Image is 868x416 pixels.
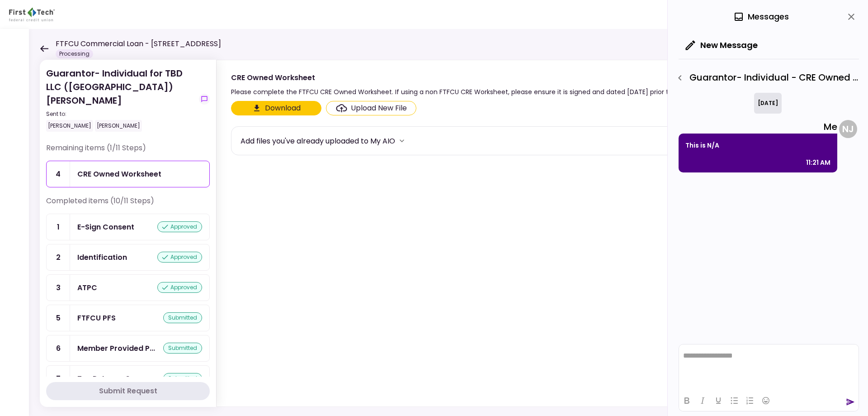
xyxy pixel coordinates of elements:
a: 3ATPCapproved [46,274,210,301]
button: Italic [695,394,710,407]
div: CRE Owned Worksheet [77,168,161,180]
div: submitted [163,343,202,354]
div: [PERSON_NAME] [46,120,93,132]
div: CRE Owned Worksheet [231,72,707,83]
div: FTFCU PFS [77,312,116,324]
div: 6 [47,335,70,361]
button: more [395,134,409,148]
h1: FTFCU Commercial Loan - [STREET_ADDRESS] [56,38,221,49]
button: Bullet list [726,394,742,407]
button: Bold [679,394,694,407]
div: Guarantor- Individual for TBD LLC ([GEOGRAPHIC_DATA]) [PERSON_NAME] [46,67,195,132]
div: N J [839,120,857,138]
a: 1E-Sign Consentapproved [46,214,210,240]
div: Sent to: [46,110,195,118]
div: 4 [47,161,70,187]
div: Tax Return - Guarantor [77,373,149,384]
a: 4CRE Owned Worksheet [46,161,210,187]
button: show-messages [199,94,210,105]
div: Identification [77,252,127,263]
div: ATPC [77,282,97,293]
a: 2Identificationapproved [46,244,210,271]
div: Member Provided PFS [77,343,155,354]
div: 11:21 AM [806,157,830,168]
a: 6Member Provided PFSsubmitted [46,335,210,362]
button: send [846,397,855,406]
iframe: Rich Text Area [679,344,859,390]
button: close [844,9,859,24]
div: 5 [47,305,70,331]
button: Submit Request [46,382,210,400]
button: Click here to download the document [231,101,321,115]
div: E-Sign Consent [77,221,134,233]
button: New Message [679,33,765,57]
div: Completed items (10/11 Steps) [46,196,210,214]
button: Emojis [758,394,774,407]
div: CRE Owned WorksheetPlease complete the FTFCU CRE Owned Worksheet. If using a non FTFCU CRE Worksh... [216,60,850,407]
div: 1 [47,214,70,240]
div: Messages [733,10,789,24]
button: Underline [711,394,726,407]
img: Partner icon [9,8,55,21]
div: approved [157,282,202,293]
a: 7Tax Return - Guarantorsubmitted [46,365,210,392]
div: Add files you've already uploaded to My AIO [241,135,395,147]
div: submitted [163,312,202,323]
div: 3 [47,275,70,301]
div: Remaining items (1/11 Steps) [46,143,210,161]
div: Please complete the FTFCU CRE Owned Worksheet. If using a non FTFCU CRE Worksheet, please ensure ... [231,86,707,97]
div: 7 [47,366,70,392]
a: 5FTFCU PFSsubmitted [46,305,210,331]
span: Click here to upload the required document [326,101,416,115]
div: Guarantor- Individual - CRE Owned Worksheet [672,70,859,86]
div: approved [157,252,202,263]
button: Numbered list [742,394,758,407]
div: Submit Request [99,386,157,397]
div: 2 [47,244,70,270]
div: [DATE] [754,93,782,114]
div: Me [679,120,837,134]
div: submitted [163,373,202,384]
p: This is N/A [685,140,830,151]
div: Upload New File [351,103,407,114]
div: approved [157,221,202,232]
div: [PERSON_NAME] [95,120,142,132]
div: Processing [56,49,93,58]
